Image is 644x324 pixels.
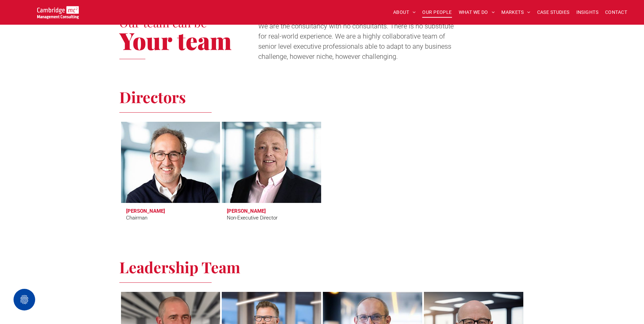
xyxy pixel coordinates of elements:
[119,87,186,107] span: Directors
[227,208,266,214] h3: [PERSON_NAME]
[419,7,455,18] a: OUR PEOPLE
[534,7,573,18] a: CASE STUDIES
[126,214,147,222] div: Chairman
[37,7,79,14] a: Your Business Transformed | Cambridge Management Consulting
[602,7,630,18] a: CONTACT
[227,214,278,222] div: Non-Executive Director
[390,7,419,18] a: ABOUT
[37,6,79,19] img: Go to Homepage
[455,7,498,18] a: WHAT WE DO
[118,119,223,205] a: Tim Passingham | Chairman | Cambridge Management Consulting
[119,257,240,277] span: Leadership Team
[222,122,321,203] a: Richard Brown | Non-Executive Director | Cambridge Management Consulting
[498,7,533,18] a: MARKETS
[126,208,165,214] h3: [PERSON_NAME]
[573,7,602,18] a: INSIGHTS
[119,24,232,56] span: Your team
